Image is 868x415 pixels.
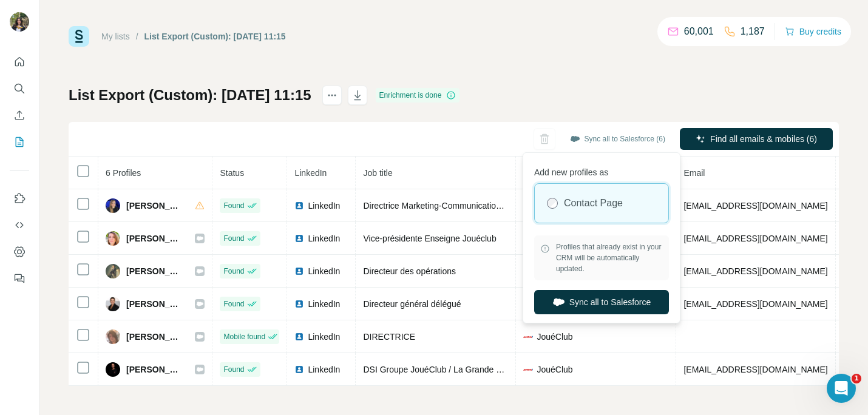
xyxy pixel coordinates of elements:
[537,331,572,343] span: JouéClub
[144,30,286,42] div: List Export (Custom): [DATE] 11:15
[294,365,304,374] img: LinkedIn logo
[223,331,265,342] span: Mobile found
[106,264,120,278] img: Avatar
[126,298,183,310] span: [PERSON_NAME]
[537,363,572,376] span: JouéClub
[683,266,827,276] span: [EMAIL_ADDRESS][DOMAIN_NAME]
[683,168,705,178] span: Email
[10,104,29,126] button: Enrich CSV
[10,12,29,32] img: Avatar
[308,265,340,277] span: LinkedIn
[223,266,244,277] span: Found
[308,298,340,310] span: LinkedIn
[363,234,496,243] span: Vice-présidente Enseigne Jouéclub
[683,299,827,309] span: [EMAIL_ADDRESS][DOMAIN_NAME]
[10,51,29,73] button: Quick start
[223,364,244,375] span: Found
[101,32,130,41] a: My lists
[827,374,856,403] iframe: Intercom live chat
[223,233,244,244] span: Found
[683,234,827,243] span: [EMAIL_ADDRESS][DOMAIN_NAME]
[376,88,460,103] div: Enrichment is done
[561,130,674,148] button: Sync all to Salesforce (6)
[294,201,304,211] img: LinkedIn logo
[294,299,304,309] img: LinkedIn logo
[680,128,833,150] button: Find all emails & mobiles (6)
[684,24,714,39] p: 60,001
[294,168,327,178] span: LinkedIn
[106,231,120,246] img: Avatar
[363,332,415,342] span: DIRECTRICE
[564,196,623,211] label: Contact Page
[10,131,29,153] button: My lists
[69,86,311,105] h1: List Export (Custom): [DATE] 11:15
[106,362,120,377] img: Avatar
[294,234,304,243] img: LinkedIn logo
[126,331,183,343] span: [PERSON_NAME]
[308,200,340,212] span: LinkedIn
[126,363,183,376] span: [PERSON_NAME]
[363,266,456,276] span: Directeur des opérations
[683,201,827,211] span: [EMAIL_ADDRESS][DOMAIN_NAME]
[136,30,138,42] li: /
[363,168,392,178] span: Job title
[710,133,817,145] span: Find all emails & mobiles (6)
[534,290,669,314] button: Sync all to Salesforce
[126,232,183,245] span: [PERSON_NAME]
[363,201,532,211] span: Directrice Marketing-Communication adjointe
[106,168,141,178] span: 6 Profiles
[10,268,29,289] button: Feedback
[523,365,533,374] img: company-logo
[294,266,304,276] img: LinkedIn logo
[220,168,244,178] span: Status
[852,374,861,383] span: 1
[223,299,244,309] span: Found
[126,265,183,277] span: [PERSON_NAME]
[106,198,120,213] img: Avatar
[556,241,663,274] span: Profiles that already exist in your CRM will be automatically updated.
[534,161,669,178] p: Add new profiles as
[683,365,827,374] span: [EMAIL_ADDRESS][DOMAIN_NAME]
[69,26,89,47] img: Surfe Logo
[126,200,183,212] span: [PERSON_NAME]
[10,78,29,100] button: Search
[106,297,120,311] img: Avatar
[10,241,29,263] button: Dashboard
[741,24,765,39] p: 1,187
[308,232,340,245] span: LinkedIn
[363,299,461,309] span: Directeur général délégué
[294,332,304,342] img: LinkedIn logo
[106,329,120,344] img: Avatar
[308,363,340,376] span: LinkedIn
[785,23,841,40] button: Buy credits
[363,365,518,374] span: DSI Groupe JouéClub / La Grande Récré
[523,332,533,342] img: company-logo
[308,331,340,343] span: LinkedIn
[10,214,29,236] button: Use Surfe API
[322,86,342,105] button: actions
[10,187,29,209] button: Use Surfe on LinkedIn
[223,200,244,211] span: Found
